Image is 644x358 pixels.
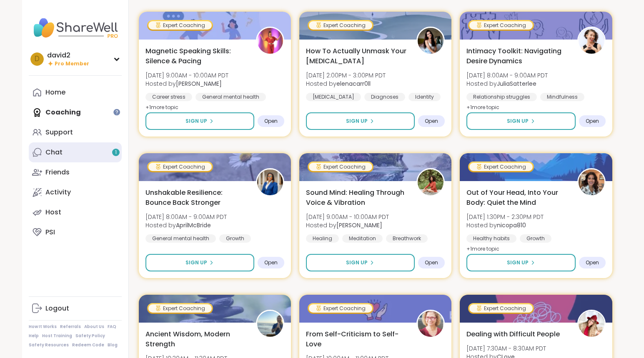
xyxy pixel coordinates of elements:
[29,324,57,330] a: How It Works
[108,324,116,330] a: FAQ
[540,93,584,101] div: Mindfulness
[586,259,599,266] span: Open
[466,254,575,271] button: Sign Up
[195,93,266,101] div: General mental health
[586,118,599,124] span: Open
[72,342,104,348] a: Redeem Code
[55,60,89,67] span: Pro Member
[29,342,69,348] a: Safety Resources
[29,298,122,318] a: Logout
[579,311,604,337] img: CLove
[386,234,428,243] div: Breathwork
[145,80,228,88] span: Hosted by
[342,234,383,243] div: Meditation
[306,46,407,66] span: How To Actually Unmask Your [MEDICAL_DATA]
[45,148,63,157] div: Chat
[45,128,73,137] div: Support
[145,234,216,243] div: General mental health
[425,259,438,266] span: Open
[29,182,122,202] a: Activity
[346,117,368,125] span: Sign Up
[336,221,382,229] b: [PERSON_NAME]
[148,304,212,313] div: Expert Coaching
[466,213,544,221] span: [DATE] 1:30PM - 2:30PM PDT
[466,46,568,66] span: Intimacy Toolkit: Navigating Desire Dynamics
[466,329,560,339] span: Dealing with Difficult People
[579,169,604,195] img: nicopa810
[257,311,283,337] img: GokuCloud
[579,28,604,54] img: JuliaSatterlee
[145,93,192,101] div: Career stress
[507,117,529,125] span: Sign Up
[497,80,536,88] b: JuliaSatterlee
[306,329,407,349] span: From Self-Criticism to Self-Love
[466,234,516,243] div: Healthy habits
[75,333,105,339] a: Safety Policy
[84,324,104,330] a: About Us
[507,259,529,266] span: Sign Up
[466,221,544,229] span: Hosted by
[469,304,533,313] div: Expert Coaching
[497,221,526,229] b: nicopa810
[29,122,122,142] a: Support
[309,304,372,313] div: Expert Coaching
[145,112,254,130] button: Sign Up
[108,342,118,348] a: Blog
[45,88,65,97] div: Home
[336,80,371,88] b: elenacarr0ll
[185,117,207,125] span: Sign Up
[306,80,386,88] span: Hosted by
[45,208,61,217] div: Host
[145,213,227,221] span: [DATE] 8:00AM - 9:00AM PDT
[176,221,211,229] b: AprilMcBride
[408,93,441,101] div: Identity
[306,213,389,221] span: [DATE] 9:00AM - 10:00AM PDT
[185,259,207,266] span: Sign Up
[306,254,415,271] button: Sign Up
[418,169,444,195] img: Joana_Ayala
[29,162,122,182] a: Friends
[466,93,537,101] div: Relationship struggles
[145,254,254,271] button: Sign Up
[29,222,122,242] a: PSI
[115,149,117,156] span: 1
[520,234,551,243] div: Growth
[145,188,247,208] span: Unshakable Resilience: Bounce Back Stronger
[113,109,120,115] iframe: Spotlight
[425,118,438,124] span: Open
[29,142,122,162] a: Chat1
[306,112,415,130] button: Sign Up
[466,80,548,88] span: Hosted by
[306,221,389,229] span: Hosted by
[306,188,407,208] span: Sound Mind: Healing Through Voice & Vibration
[29,333,39,339] a: Help
[148,163,212,171] div: Expert Coaching
[466,112,575,130] button: Sign Up
[145,46,247,66] span: Magnetic Speaking Skills: Silence & Pacing
[309,163,372,171] div: Expert Coaching
[148,21,212,30] div: Expert Coaching
[346,259,368,266] span: Sign Up
[145,221,227,229] span: Hosted by
[306,234,339,243] div: Healing
[469,163,533,171] div: Expert Coaching
[176,80,222,88] b: [PERSON_NAME]
[418,28,444,54] img: elenacarr0ll
[29,202,122,222] a: Host
[466,71,548,80] span: [DATE] 8:00AM - 9:00AM PDT
[264,118,278,124] span: Open
[35,54,40,65] span: d
[45,228,55,237] div: PSI
[466,344,546,353] span: [DATE] 7:30AM - 8:30AM PDT
[45,168,70,177] div: Friends
[466,188,568,208] span: Out of Your Head, Into Your Body: Quiet the Mind
[60,324,81,330] a: Referrals
[257,28,283,54] img: Lisa_LaCroix
[264,259,278,266] span: Open
[42,333,72,339] a: Host Training
[45,304,69,313] div: Logout
[47,51,89,60] div: david2
[469,21,533,30] div: Expert Coaching
[29,82,122,102] a: Home
[309,21,372,30] div: Expert Coaching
